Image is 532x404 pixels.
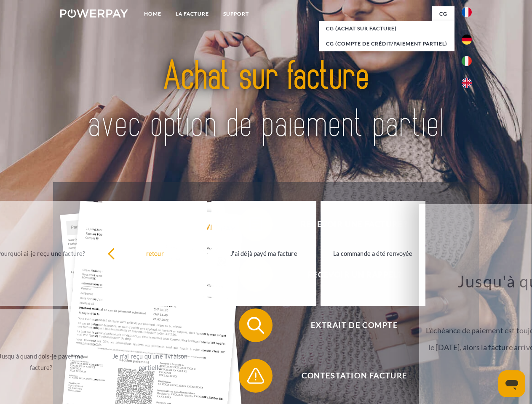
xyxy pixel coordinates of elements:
[319,36,454,51] a: CG (Compte de crédit/paiement partiel)
[462,35,472,45] img: de
[462,78,472,88] img: en
[432,6,454,21] a: CG
[498,370,525,397] iframe: Bouton de lancement de la fenêtre de messagerie
[319,21,454,36] a: CG (achat sur facture)
[103,351,198,373] div: Je n'ai reçu qu'une livraison partielle
[245,365,266,386] img: qb_warning.svg
[168,6,216,21] a: LA FACTURE
[80,40,452,161] img: title-powerpay_fr.svg
[239,359,458,393] button: Contestation Facture
[245,315,266,336] img: qb_search.svg
[107,247,202,259] div: retour
[251,308,457,342] span: Extrait de compte
[216,6,256,21] a: Support
[60,9,128,18] img: logo-powerpay-white.svg
[239,308,458,342] button: Extrait de compte
[251,359,457,393] span: Contestation Facture
[462,7,472,17] img: fr
[217,247,311,259] div: J'ai déjà payé ma facture
[326,247,420,259] div: La commande a été renvoyée
[462,56,472,66] img: it
[137,6,168,21] a: Home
